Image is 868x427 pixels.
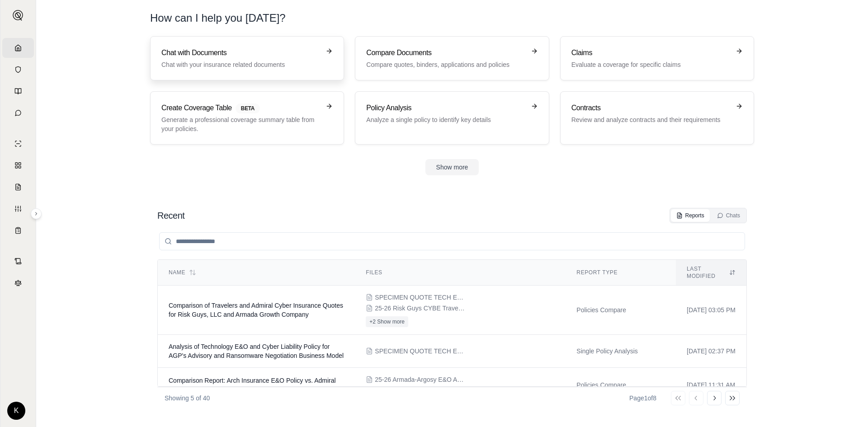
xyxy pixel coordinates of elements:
td: Policies Compare [566,286,676,335]
a: Prompt Library [2,81,34,101]
span: 25-26 Armada-Argosy E&O Arch Policy.pdf [375,375,465,384]
a: ClaimsEvaluate a coverage for specific claims [560,36,754,80]
a: Single Policy [2,134,34,154]
button: Reports [671,209,710,222]
a: Create Coverage TableBETAGenerate a professional coverage summary table from your policies. [150,91,344,145]
div: Chats [717,212,740,219]
p: Analyze a single policy to identify key details [366,115,525,124]
th: Files [355,260,566,286]
a: Compare DocumentsCompare quotes, binders, applications and policies [355,36,549,80]
div: Last modified [687,265,736,280]
h3: Chat with Documents [161,47,320,58]
div: Name [169,269,344,276]
td: Single Policy Analysis [566,335,676,368]
div: Reports [676,212,704,219]
td: Policies Compare [566,368,676,403]
span: SPECIMEN QUOTE TECH E&O CYBER FORMS.PDF [375,293,465,302]
td: [DATE] 11:31 AM [676,368,746,403]
a: Claim Coverage [2,177,34,197]
h3: Contracts [571,103,730,113]
button: Expand sidebar [31,208,42,219]
th: Report Type [566,260,676,286]
a: Chat with DocumentsChat with your insurance related documents [150,36,344,80]
h2: Recent [157,209,184,222]
div: Page 1 of 8 [629,394,656,403]
span: Analysis of Technology E&O and Cyber Liability Policy for AGP's Advisory and Ransomware Negotiati... [169,343,344,359]
span: Comparison of Travelers and Admiral Cyber Insurance Quotes for Risk Guys, LLC and Armada Growth C... [169,302,343,318]
a: Documents Vault [2,60,34,80]
p: Generate a professional coverage summary table from your policies. [161,115,320,133]
p: Showing 5 of 40 [165,394,210,403]
h1: How can I help you [DATE]? [150,11,286,25]
p: Chat with your insurance related documents [161,60,320,69]
a: Policy Comparisons [2,155,34,175]
p: Review and analyze contracts and their requirements [571,115,730,124]
td: [DATE] 02:37 PM [676,335,746,368]
a: Custom Report [2,199,34,219]
button: Chats [712,209,745,222]
button: +2 Show more [366,316,408,327]
span: 25-26 Risk Guys CYBE Travelers Specimen Endts.pdf [375,304,465,313]
span: SPECIMEN QUOTE E&O FORMS [05IE7S 001].PDF [375,386,465,395]
p: Evaluate a coverage for specific claims [571,60,730,69]
a: Chat [2,103,34,123]
p: Compare quotes, binders, applications and policies [366,60,525,69]
a: Policy AnalysisAnalyze a single policy to identify key details [355,91,549,145]
td: [DATE] 03:05 PM [676,286,746,335]
img: Expand sidebar [13,10,24,21]
h3: Compare Documents [366,47,525,58]
span: SPECIMEN QUOTE TECH E&O CYBER FORMS.PDF [375,347,465,356]
h3: Policy Analysis [366,103,525,113]
h3: Create Coverage Table [161,103,320,113]
h3: Claims [571,47,730,58]
a: Legal Search Engine [2,273,34,293]
a: Contract Analysis [2,251,34,271]
button: Show more [425,159,479,175]
div: K [7,402,25,420]
span: Comparison Report: Arch Insurance E&O Policy vs. Admiral Insurance Specimen E&O Policy [169,377,336,393]
a: Coverage Table [2,221,34,240]
a: ContractsReview and analyze contracts and their requirements [560,91,754,145]
button: Expand sidebar [9,6,27,24]
a: Home [2,38,34,58]
span: BETA [236,103,260,113]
